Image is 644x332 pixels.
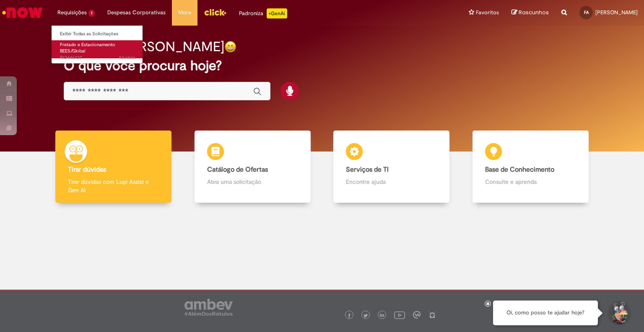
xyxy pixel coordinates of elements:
img: logo_footer_naosei.png [428,311,436,319]
h2: Bom dia, [PERSON_NAME] [64,39,224,54]
p: Encontre ajuda [346,178,437,186]
p: +GenAi [267,8,287,18]
div: Padroniza [239,8,287,18]
b: Tirar dúvidas [68,165,106,174]
p: Tirar dúvidas com Lupi Assist e Gen Ai [68,178,159,194]
span: FA [584,10,589,15]
img: logo_footer_workplace.png [413,311,421,319]
p: Consulte e aprenda [485,178,576,186]
b: Catálogo de Ofertas [207,165,268,174]
a: Rascunhos [512,9,549,17]
span: 1 [88,10,95,17]
a: Serviços de TI Encontre ajuda [322,131,461,203]
a: Catálogo de Ofertas Abra uma solicitação [183,131,322,203]
a: Tirar dúvidas Tirar dúvidas com Lupi Assist e Gen Ai [44,131,183,203]
div: Oi, como posso te ajudar hoje? [493,301,598,325]
a: Base de Conhecimento Consulte e aprenda [461,131,600,203]
a: Aberto R13446737 : Fretado e Estacionamento BEES/Global [52,40,144,58]
span: Requisições [57,8,87,17]
p: Abra uma solicitação [207,178,298,186]
span: R13446737 [60,55,135,61]
a: Exibir Todas as Solicitações [52,29,144,39]
img: logo_footer_ambev_rotulo_gray.png [184,299,233,316]
time: 26/08/2025 08:42:53 [119,55,135,61]
ul: Requisições [51,25,143,64]
button: Iniciar Conversa de Suporte [606,301,631,326]
span: Despesas Corporativas [107,8,166,17]
span: 4d atrás [119,55,135,61]
img: logo_footer_facebook.png [347,314,351,318]
span: Rascunhos [519,8,549,16]
img: happy-face.png [224,41,236,53]
img: logo_footer_linkedin.png [380,313,384,318]
img: click_logo_yellow_360x200.png [204,6,226,18]
span: [PERSON_NAME] [595,9,638,16]
span: More [178,8,191,17]
b: Base de Conhecimento [485,165,554,174]
h2: O que você procura hoje? [64,58,581,73]
span: Fretado e Estacionamento BEES/Global [60,42,115,55]
b: Serviços de TI [346,165,389,174]
span: Favoritos [476,8,499,17]
img: ServiceNow [1,4,44,21]
img: logo_footer_youtube.png [394,309,405,320]
img: logo_footer_twitter.png [364,314,368,318]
